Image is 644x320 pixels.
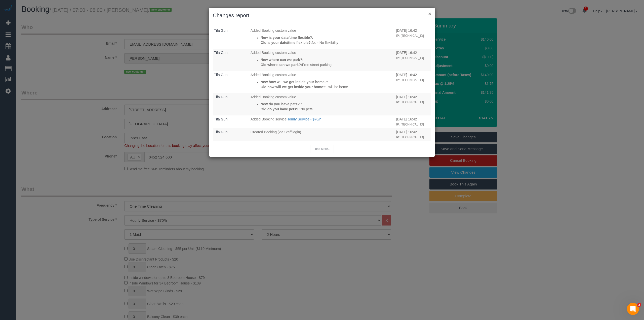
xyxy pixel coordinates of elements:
td: What [249,115,395,128]
td: When [395,115,431,128]
span: Created Booking (via Staff login) [251,130,301,134]
strong: New how will we get inside your home?: [261,80,328,84]
td: Who [213,93,249,115]
span: 3 [637,303,641,307]
small: IP: [TECHNICAL_ID] [396,56,424,60]
strong: Old how will we get inside your home?: [261,85,327,89]
td: What [249,26,395,49]
span: Added Booking custom value [251,73,296,77]
a: Tifa Guni [214,73,228,77]
strong: Old do you have pets? : [261,107,301,111]
strong: Old where can we park?: [261,63,302,67]
td: When [395,26,431,49]
span: Added Booking custom value [251,95,296,99]
td: When [395,128,431,141]
p: No pets [261,107,394,112]
h3: Changes report [213,12,431,19]
small: IP: [TECHNICAL_ID] [396,123,424,126]
a: Hourly Service - $70/h [287,117,321,121]
small: IP: [TECHNICAL_ID] [396,101,424,104]
button: × [428,11,431,16]
a: Tifa Guni [214,28,228,33]
a: Tifa Guni [214,130,228,134]
td: Who [213,26,249,49]
td: What [249,128,395,141]
a: Tifa Guni [214,117,228,121]
strong: Old is your date/time flexible?: [261,41,312,45]
td: What [249,71,395,93]
a: Tifa Guni [214,51,228,55]
span: Added Booking service [251,117,287,121]
p: Free street parking [261,62,394,67]
td: When [395,93,431,115]
td: What [249,49,395,71]
small: IP: [TECHNICAL_ID] [396,78,424,82]
span: Added Booking custom value [251,51,296,55]
sui-modal: Changes report [209,8,435,157]
small: IP: [TECHNICAL_ID] [396,34,424,38]
td: Who [213,128,249,141]
td: When [395,71,431,93]
td: Who [213,49,249,71]
small: IP: [TECHNICAL_ID] [396,136,424,139]
strong: New do you have pets? : [261,102,302,106]
td: When [395,49,431,71]
strong: New where can we park?: [261,58,303,62]
a: Tifa Guni [214,95,228,99]
span: Added Booking custom value [251,28,296,33]
p: I will be home [261,84,394,89]
td: Who [213,71,249,93]
p: No - No flexibility [261,40,394,45]
iframe: Intercom live chat [627,303,639,315]
td: Who [213,115,249,128]
strong: New is your date/time flexible?: [261,36,313,40]
td: What [249,93,395,115]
